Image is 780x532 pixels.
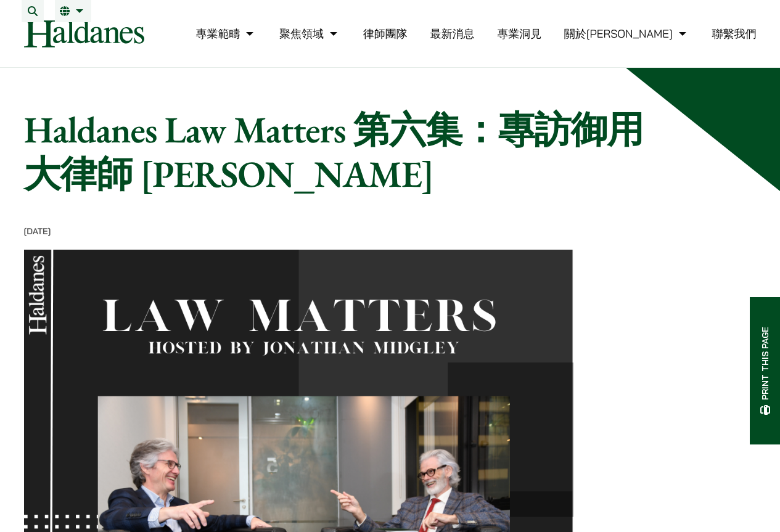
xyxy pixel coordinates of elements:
[497,27,541,41] a: 專業洞見
[24,107,664,196] h1: Haldanes Law Matters 第六集：專訪御用大律師 [PERSON_NAME]
[24,20,144,47] img: Logo of Haldanes
[24,226,51,237] time: [DATE]
[195,27,257,41] a: 專業範疇
[564,27,689,41] a: 關於何敦
[60,6,86,16] a: 繁
[712,27,757,41] a: 聯繫我們
[430,27,474,41] a: 最新消息
[279,27,340,41] a: 聚焦領域
[363,27,408,41] a: 律師團隊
